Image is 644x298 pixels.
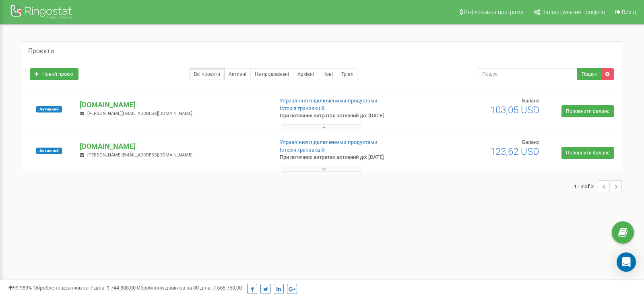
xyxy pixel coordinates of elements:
[80,100,266,110] p: [DOMAIN_NAME]
[33,285,136,291] span: Оброблено дзвінків за 7 днів :
[190,68,225,80] a: Всі проєкти
[224,68,251,80] a: Активні
[541,9,605,15] span: Налаштування профілю
[577,68,601,80] button: Пошук
[318,68,337,80] a: Нові
[280,98,378,104] a: Управління підключеними продуктами
[280,105,325,111] a: Історія транзакцій
[561,105,614,117] a: Поповнити баланс
[80,141,266,152] p: [DOMAIN_NAME]
[36,106,62,113] span: Активний
[107,285,136,291] u: 1 744 838,00
[622,9,636,15] span: Вихід
[137,285,242,291] span: Оброблено дзвінків за 30 днів :
[293,68,318,80] a: Архівні
[490,146,539,157] span: 123,62 USD
[522,139,539,145] span: Баланс
[337,68,358,80] a: Тріал
[617,252,636,272] div: Open Intercom Messenger
[280,154,417,161] p: При поточних витратах активний до: [DATE]
[8,285,32,291] span: 99,989%
[280,112,417,120] p: При поточних витратах активний до: [DATE]
[280,147,325,153] a: Історія транзакцій
[280,139,378,145] a: Управління підключеними продуктами
[574,180,598,192] span: 1 - 2 of 2
[87,111,192,116] span: [PERSON_NAME][EMAIL_ADDRESS][DOMAIN_NAME]
[464,9,524,15] span: Реферальна програма
[30,68,78,80] a: Новий проєкт
[213,285,242,291] u: 7 556 750,00
[574,172,622,200] nav: ...
[87,152,192,158] span: [PERSON_NAME][EMAIL_ADDRESS][DOMAIN_NAME]
[28,48,54,55] h5: Проєкти
[250,68,293,80] a: Не продовжені
[477,68,578,80] input: Пошук
[490,104,539,116] span: 103,05 USD
[522,98,539,104] span: Баланс
[36,148,62,154] span: Активний
[561,147,614,159] a: Поповнити баланс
